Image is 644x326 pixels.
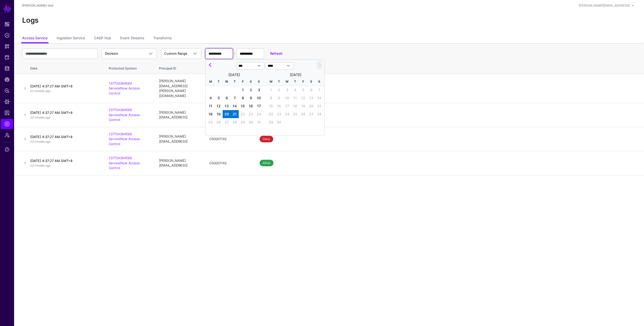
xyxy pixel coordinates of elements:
a: Protected Systems [1,52,13,62]
div: T [215,78,223,86]
span: 17 [255,102,263,110]
div: Saturday, August 16, 2025 [247,102,255,110]
a: Identity Data Fabric [1,63,13,74]
span: 7 [231,94,239,102]
span: 9 [247,94,255,102]
h4: [DATE] 4:37:27 AM GMT+8 [30,158,99,163]
div: Wednesday, August 20, 2025 [223,110,231,118]
a: Logs [1,119,13,129]
span: Policy Lens [5,88,10,93]
div: S [247,78,255,86]
span: 14 [231,102,239,110]
span: Dashboard [5,22,10,27]
a: Ingestion Service [57,34,85,43]
span: Logs [5,121,10,126]
a: Refresh [270,51,283,55]
div: T [275,78,283,86]
th: Asset ID [204,61,255,74]
h2: Logs [22,16,636,25]
span: Identity Data Fabric [5,66,10,71]
span: 2 [247,86,255,94]
span: Deny [260,136,273,142]
div: Thursday, August 21, 2025 [231,110,239,118]
p: 23 minutes ago [30,140,99,144]
a: Reports [1,108,13,118]
span: Reports [5,110,10,115]
div: Tuesday, August 12, 2025 [215,102,223,110]
span: Custom Range [164,51,187,55]
a: 137734384569 ServiceNow Access Control [109,108,140,122]
div: Thursday, August 14, 2025 [231,102,239,110]
div: F [239,78,247,86]
span: 20 [223,110,231,118]
a: Event Streams [120,34,144,43]
div: S [307,78,315,86]
div: Wednesday, August 6, 2025 [223,94,231,102]
span: 3 [255,86,263,94]
div: Monday, August 4, 2025 [207,94,215,102]
a: Policies [1,30,13,40]
span: 13 [223,102,231,110]
p: 23 minutes ago [30,164,99,168]
a: Transforms [153,34,172,43]
td: CS0001142 [204,151,255,175]
td: CSE0010140 [204,103,255,127]
span: 11 [207,102,215,110]
span: Data Lens [5,99,10,104]
div: Wednesday, August 13, 2025 [223,102,231,110]
button: Previous month [208,60,214,70]
span: 4 [207,94,215,102]
div: - [233,51,236,56]
span: CAEP Hub [5,77,10,82]
a: Dashboard [1,19,13,29]
td: [PERSON_NAME][EMAIL_ADDRESS][PERSON_NAME][DOMAIN_NAME] [154,74,204,103]
span: Snippets [5,44,10,49]
span: Decision [105,51,118,55]
td: [PERSON_NAME][EMAIL_ADDRESS] [154,103,204,127]
div: Saturday, August 9, 2025 [247,94,255,102]
span: 19 [215,110,223,118]
div: Tuesday, August 19, 2025 [215,110,223,118]
a: 137734384569 ServiceNow Access Control [109,156,140,170]
a: 137734384569 ServiceNow Access Control [109,81,140,95]
a: Access Service [22,34,48,43]
div: S [255,78,263,86]
div: [PERSON_NAME][EMAIL_ADDRESS] [579,3,630,8]
a: CAEP Hub [1,75,13,85]
h4: [DATE] 4:37:27 AM GMT+8 [30,110,99,115]
span: 1 [239,86,247,94]
div: T [231,78,239,86]
td: CS0001142 [204,127,255,151]
div: Sunday, August 17, 2025 [255,102,263,110]
th: Principal ID [154,61,204,74]
span: Protected Systems [5,55,10,60]
th: Date [28,61,104,74]
span: 18 [207,110,215,118]
div: S [315,78,323,86]
a: 137734384569 ServiceNow Access Control [109,132,140,146]
td: [PERSON_NAME][EMAIL_ADDRESS] [154,151,204,175]
span: 15 [239,102,247,110]
a: Policy Lens [1,86,13,96]
select: Select month [236,62,264,70]
span: 5 [215,94,223,102]
div: W [283,78,291,86]
div: Friday, August 15, 2025 [239,102,247,110]
h4: [DATE] 4:37:27 AM GMT+8 [30,135,99,139]
div: M [207,78,215,86]
span: Admin [5,133,10,138]
div: Friday, August 8, 2025 [239,94,247,102]
span: Support [5,147,10,152]
a: Snippets [1,41,13,51]
div: W [223,78,231,86]
select: Select year [265,62,294,70]
div: Friday, August 1, 2025 [239,86,247,94]
td: CS0001142 [204,74,255,103]
th: Protected System [104,61,154,74]
a: Admin [1,130,13,140]
td: [PERSON_NAME][EMAIL_ADDRESS] [154,127,204,151]
p: 23 minutes ago [30,115,99,120]
th: Access Decision [255,61,644,74]
span: Policies [5,33,10,38]
span: 8 [239,94,247,102]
